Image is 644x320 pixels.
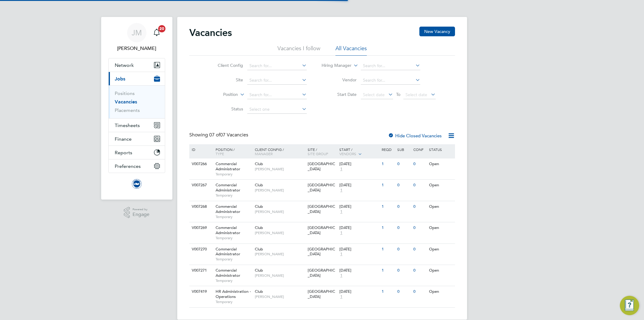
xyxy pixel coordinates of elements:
span: Commercial Administrator [216,161,240,171]
span: Finance [115,136,132,142]
a: 20 [151,23,163,42]
div: [DATE] [339,204,379,209]
div: Start / [338,144,380,159]
span: Timesheets [115,122,140,128]
button: Timesheets [109,119,165,132]
span: Temporary [216,172,252,177]
span: Temporary [216,214,252,219]
span: 1 [339,167,343,172]
span: Select date [405,92,427,97]
span: Preferences [115,163,141,169]
img: brightonandhovealbion-logo-retina.png [132,179,142,189]
div: 0 [412,244,428,255]
input: Search for... [247,76,307,85]
div: ID [190,144,211,155]
span: Powered by [133,207,149,212]
span: Select date [363,92,385,97]
span: Temporary [216,236,252,240]
div: 0 [396,180,412,191]
div: V007268 [190,201,211,212]
span: Jo Morris [108,45,165,52]
span: Temporary [216,299,252,304]
label: Start Date [322,92,357,97]
span: Site Group [308,151,328,156]
span: To [394,90,402,98]
div: Showing [189,132,249,138]
div: Status [428,144,454,155]
div: Site / [306,144,338,159]
span: 07 Vacancies [209,132,248,138]
span: [PERSON_NAME] [255,252,305,256]
span: Club [255,225,263,230]
button: New Vacancy [419,27,455,36]
span: Temporary [216,257,252,262]
div: 1 [380,286,396,297]
label: Position [203,92,238,98]
span: [PERSON_NAME] [255,209,305,214]
span: 1 [339,188,343,193]
div: 0 [412,222,428,233]
div: Open [428,201,454,212]
input: Search for... [361,76,420,85]
span: Commercial Administrator [216,225,240,235]
span: [GEOGRAPHIC_DATA] [308,247,335,257]
span: Temporary [216,193,252,198]
div: Open [428,222,454,233]
label: Hiring Manager [317,63,351,69]
a: Go to home page [108,179,165,189]
div: 1 [380,201,396,212]
div: 0 [396,244,412,255]
div: 0 [396,286,412,297]
label: Client Config [208,63,243,68]
button: Engage Resource Center [620,296,639,315]
div: Conf [412,144,428,155]
div: 0 [412,201,428,212]
span: 07 of [209,132,220,138]
div: V007271 [190,265,211,276]
div: [DATE] [339,289,379,294]
a: JM[PERSON_NAME] [108,23,165,52]
div: 1 [380,158,396,170]
div: 1 [380,265,396,276]
div: Position / [211,144,253,159]
span: [PERSON_NAME] [255,188,305,193]
span: Club [255,247,263,252]
input: Select one [247,105,307,114]
span: [PERSON_NAME] [255,167,305,171]
div: V007419 [190,286,211,297]
span: 1 [339,294,343,299]
span: [GEOGRAPHIC_DATA] [308,289,335,299]
li: Vacancies I follow [277,45,320,56]
div: 0 [396,158,412,170]
a: Positions [115,90,135,96]
button: Network [109,58,165,72]
li: All Vacancies [335,45,367,56]
div: Open [428,265,454,276]
button: Jobs [109,72,165,85]
span: Club [255,268,263,273]
span: Commercial Administrator [216,247,240,257]
span: [PERSON_NAME] [255,294,305,299]
span: Commercial Administrator [216,268,240,278]
input: Search for... [247,91,307,99]
a: Placements [115,107,140,113]
span: Engage [133,212,149,217]
label: Status [208,106,243,112]
div: 0 [412,158,428,170]
span: [PERSON_NAME] [255,230,305,235]
button: Reports [109,146,165,159]
label: Site [208,77,243,83]
div: [DATE] [339,162,379,167]
div: [DATE] [339,183,379,188]
div: 0 [396,201,412,212]
span: Commercial Administrator [216,204,240,214]
span: Manager [255,151,273,156]
span: 1 [339,273,343,278]
span: HR Administration - Operations [216,289,251,299]
div: Open [428,244,454,255]
a: Powered byEngage [124,207,149,218]
span: JM [132,29,142,37]
div: [DATE] [339,268,379,273]
div: 0 [412,265,428,276]
span: 1 [339,209,343,214]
